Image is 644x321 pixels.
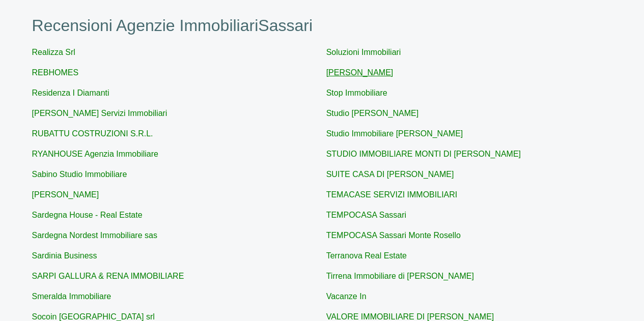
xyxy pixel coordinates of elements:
[32,231,157,240] a: Sardegna Nordest Immobiliare sas
[32,292,111,301] a: Smeralda Immobiliare
[32,109,167,118] a: [PERSON_NAME] Servizi Immobiliari
[32,16,612,35] h1: Recensioni Agenzie Immobiliari Sassari
[32,190,99,199] a: [PERSON_NAME]
[326,129,463,138] a: Studio Immobiliare [PERSON_NAME]
[326,231,461,240] a: TEMPOCASA Sassari Monte Rosello
[32,272,184,280] a: SARPI GALLURA & RENA IMMOBILIARE
[326,251,407,260] a: Terranova Real Estate
[326,48,401,56] a: Soluzioni Immobiliari
[32,48,75,56] a: Realizza Srl
[32,68,79,77] a: REBHOMES
[326,150,521,158] a: STUDIO IMMOBILIARE MONTI DI [PERSON_NAME]
[32,312,155,321] a: Socoin [GEOGRAPHIC_DATA] srl
[326,272,474,280] a: Tirrena Immobiliare di [PERSON_NAME]
[326,68,394,77] a: [PERSON_NAME]
[32,170,127,179] a: Sabino Studio Immobiliare
[326,190,458,199] a: TEMACASE SERVIZI IMMOBILIARI
[326,292,367,301] a: Vacanze In
[32,251,97,260] a: Sardinia Business
[326,312,494,321] a: VALORE IMMOBILIARE DI [PERSON_NAME]
[326,170,454,179] a: SUITE CASA DI [PERSON_NAME]
[32,129,153,138] a: RUBATTU COSTRUZIONI S.R.L.
[32,150,158,158] a: RYANHOUSE Agenzia Immobiliare
[32,211,143,219] a: Sardegna House - Real Estate
[326,89,387,97] a: Stop Immobiliare
[32,89,109,97] a: Residenza I Diamanti
[326,109,418,118] a: Studio [PERSON_NAME]
[326,211,406,219] a: TEMPOCASA Sassari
